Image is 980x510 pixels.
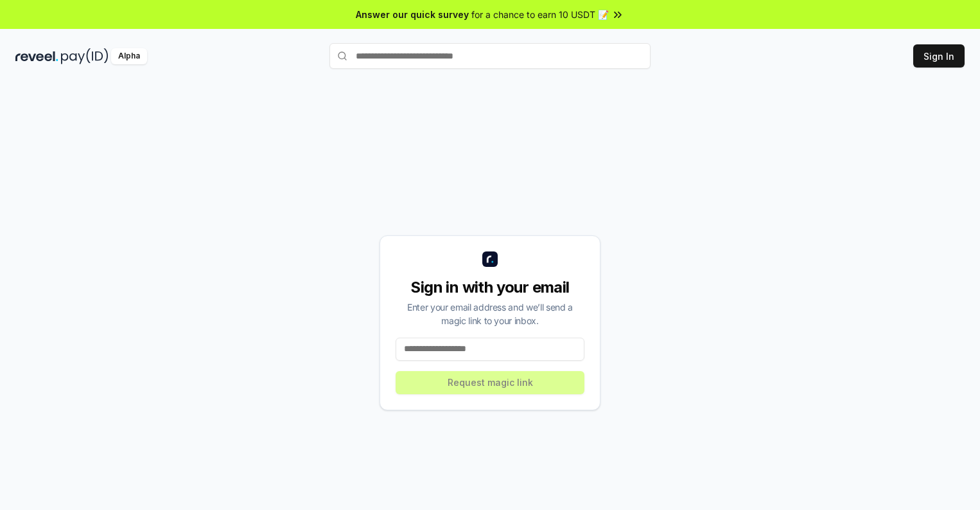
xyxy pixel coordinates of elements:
[471,8,609,21] span: for a chance to earn 10 USDT 📝
[396,300,584,327] div: Enter your email address and we’ll send a magic link to your inbox.
[913,44,965,68] button: Sign In
[356,8,469,21] span: Answer our quick survey
[396,277,584,298] div: Sign in with your email
[482,251,498,267] img: logo_small
[111,48,147,64] div: Alpha
[61,48,109,64] img: pay_id
[15,48,58,64] img: reveel_dark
